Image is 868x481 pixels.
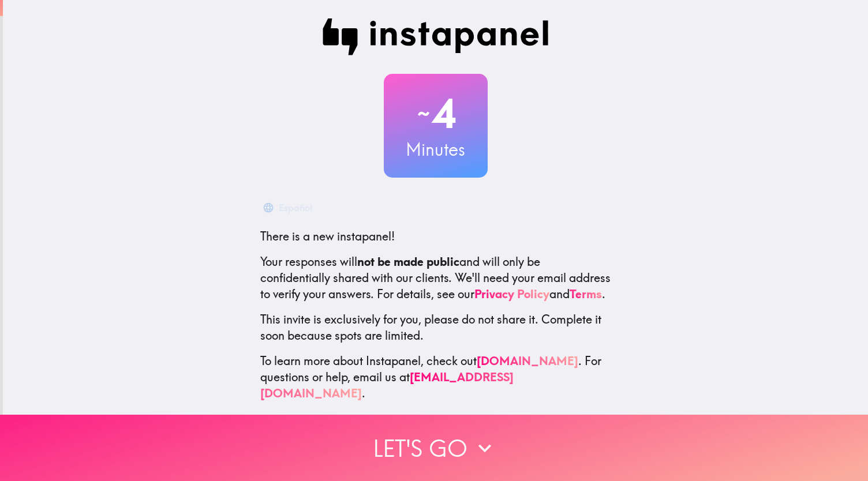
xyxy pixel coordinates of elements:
[260,196,317,219] button: Español
[260,311,611,344] p: This invite is exclusively for you, please do not share it. Complete it soon because spots are li...
[323,18,549,55] img: Instapanel
[570,287,602,301] a: Terms
[279,200,312,216] div: Español
[260,229,395,243] span: There is a new instapanel!
[384,137,488,161] h3: Minutes
[477,354,578,368] a: [DOMAIN_NAME]
[260,370,514,400] a: [EMAIL_ADDRESS][DOMAIN_NAME]
[357,254,459,269] b: not be made public
[474,287,549,301] a: Privacy Policy
[260,353,611,401] p: To learn more about Instapanel, check out . For questions or help, email us at .
[416,96,432,131] span: ~
[260,254,611,302] p: Your responses will and will only be confidentially shared with our clients. We'll need your emai...
[384,90,488,137] h2: 4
